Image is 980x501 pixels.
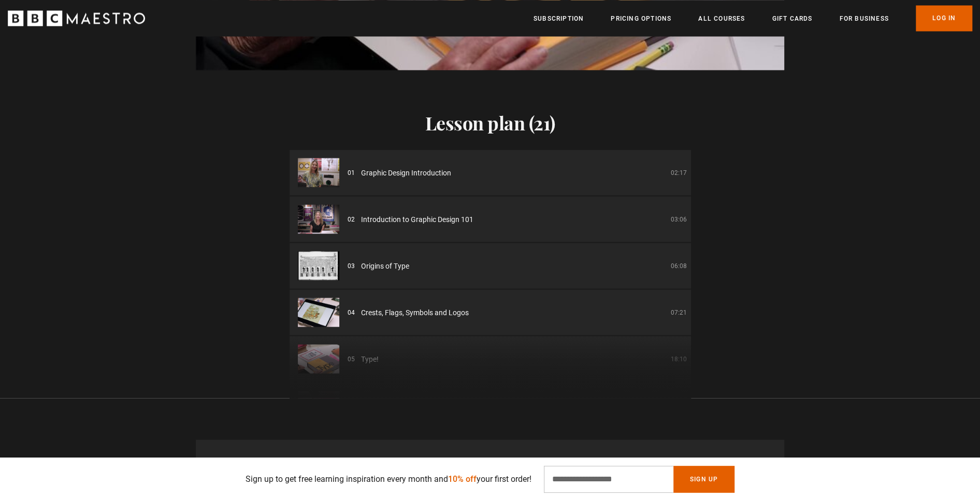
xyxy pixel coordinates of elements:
[361,214,473,225] span: Introduction to Graphic Design 101
[246,473,531,485] p: Sign up to get free learning inspiration every month and your first order!
[361,167,451,178] span: Graphic Design Introduction
[839,13,888,24] a: For business
[698,13,745,24] a: All Courses
[916,5,972,31] a: Log In
[348,307,355,317] p: 04
[534,13,584,24] a: Subscription
[361,307,469,318] span: Crests, Flags, Symbols and Logos
[348,261,355,270] p: 03
[290,111,691,133] h2: Lesson plan (21)
[534,5,972,31] nav: Primary
[673,466,734,493] button: Sign Up
[671,307,687,317] p: 07:21
[361,260,409,271] span: Origins of Type
[671,261,687,270] p: 06:08
[772,13,812,24] a: Gift Cards
[448,474,477,484] span: 10% off
[348,214,355,224] p: 02
[671,168,687,177] p: 02:17
[611,13,671,24] a: Pricing Options
[8,10,145,26] svg: BBC Maestro
[671,214,687,224] p: 03:06
[348,168,355,177] p: 01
